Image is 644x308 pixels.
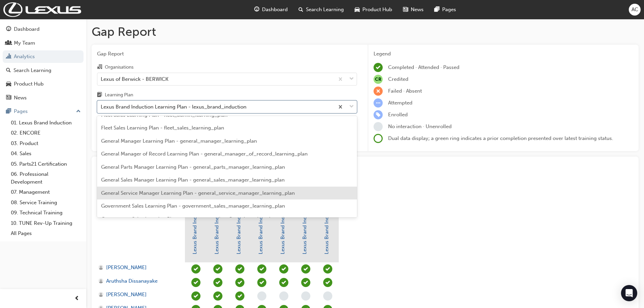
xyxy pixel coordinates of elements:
span: chart-icon [6,54,11,60]
span: learningRecordVerb_NONE-icon [301,291,310,301]
a: car-iconProduct Hub [349,3,398,17]
div: Dashboard [14,25,40,33]
span: Attempted [388,100,412,106]
span: null-icon [374,75,383,84]
button: Pages [3,105,84,118]
span: learningRecordVerb_PASS-icon [213,278,222,287]
span: learningRecordVerb_COMPLETE-icon [374,63,383,72]
div: News [14,94,27,102]
span: General Sales Manager Learning Plan - general_sales_manager_learning_plan [101,177,285,183]
span: AC [631,6,638,14]
span: Gap Report [97,50,357,58]
span: search-icon [6,68,11,74]
a: guage-iconDashboard [249,3,293,17]
span: learningRecordVerb_COMPLETE-icon [235,291,244,301]
div: Legend [374,50,633,58]
a: [PERSON_NAME] [98,264,178,271]
div: Open Intercom Messenger [621,285,637,301]
span: learningRecordVerb_PASS-icon [235,264,244,274]
span: search-icon [299,5,303,14]
a: Search Learning [3,64,84,77]
span: down-icon [349,102,354,111]
span: pages-icon [434,5,439,14]
span: Credited [388,76,408,82]
button: DashboardMy TeamAnalyticsSearch LearningProduct HubNews [3,22,84,105]
a: 05. Parts21 Certification [8,159,84,169]
a: 09. Technical Training [8,208,84,218]
span: news-icon [403,5,408,14]
a: Product Hub [3,78,84,90]
span: Search Learning [306,6,344,14]
span: [PERSON_NAME] [106,291,147,299]
span: prev-icon [74,294,79,303]
a: search-iconSearch Learning [293,3,349,17]
span: learningRecordVerb_PASS-icon [301,264,310,274]
span: learningRecordVerb_COMPLETE-icon [213,291,222,301]
span: guage-icon [6,26,11,32]
span: learningRecordVerb_ATTEMPT-icon [374,98,383,108]
span: up-icon [76,107,81,116]
a: 08. Service Training [8,197,84,208]
span: Government Sales Learning Plan - government_sales_Consultant_learning_plan [101,216,290,222]
span: General Service Manager Learning Plan - general_service_manager_learning_plan [101,190,295,196]
span: learningplan-icon [97,92,102,98]
div: My Team [14,39,35,47]
a: 02. ENCORE [8,128,84,138]
img: Trak [3,2,81,17]
span: organisation-icon [97,64,102,70]
span: learningRecordVerb_PASS-icon [279,264,288,274]
span: learningRecordVerb_ENROLL-icon [374,110,383,119]
span: General Manager Learning Plan - general_manager_learning_plan [101,138,257,144]
span: Fleet Sales Learning Plan - fleet_sales_learning_plan [101,125,224,131]
a: 04. Sales [8,148,84,159]
div: Product Hub [14,80,44,88]
span: Product Hub [362,6,392,14]
span: pages-icon [6,109,11,115]
h1: Gap Report [92,24,639,39]
span: learningRecordVerb_NONE-icon [323,291,332,301]
span: learningRecordVerb_PASS-icon [213,264,222,274]
a: Analytics [3,50,84,63]
a: news-iconNews [398,3,429,17]
span: learningRecordVerb_NONE-icon [279,291,288,301]
a: [PERSON_NAME] [98,291,178,299]
span: learningRecordVerb_PASS-icon [301,278,310,287]
span: Government Sales Learning Plan - government_sales_manager_learning_plan [101,203,285,209]
div: Learning Plan [105,92,133,98]
div: Pages [14,108,28,115]
span: learningRecordVerb_PASS-icon [235,278,244,287]
span: learningRecordVerb_FAIL-icon [374,87,383,96]
span: learningRecordVerb_PASS-icon [279,278,288,287]
span: learningRecordVerb_PASS-icon [191,264,200,274]
div: Organisations [105,64,134,71]
div: Search Learning [14,67,51,74]
a: 07. Management [8,187,84,197]
span: Enrolled [388,112,408,118]
span: No interaction · Unenrolled [388,123,452,129]
span: news-icon [6,95,11,101]
button: AC [629,4,641,16]
span: learningRecordVerb_PASS-icon [323,278,332,287]
a: News [3,92,84,104]
span: learningRecordVerb_NONE-icon [374,122,383,131]
span: learningRecordVerb_PASS-icon [191,278,200,287]
span: General Manager of Record Learning Plan - general_manager_of_record_learning_plan [101,151,308,157]
span: learningRecordVerb_PASS-icon [257,264,266,274]
a: Aruthsha Dissanayake [98,277,178,285]
span: Dual data display; a green ring indicates a prior completion presented over latest training status. [388,135,613,141]
a: My Team [3,37,84,49]
span: down-icon [349,75,354,84]
span: learningRecordVerb_PASS-icon [257,278,266,287]
span: News [411,6,424,14]
a: pages-iconPages [429,3,461,17]
div: Lexus of Berwick - BERWICK [101,75,168,83]
span: Fleet Sales Learning Plan - fleet_admin_learning_plan [101,112,228,118]
span: learningRecordVerb_PASS-icon [323,264,332,274]
div: Lexus Brand Induction Learning Plan - lexus_brand_induction [101,103,246,111]
a: 06. Professional Development [8,169,84,187]
a: 01. Lexus Brand Induction [8,118,84,128]
a: All Pages [8,228,84,239]
span: Aruthsha Dissanayake [106,277,158,285]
